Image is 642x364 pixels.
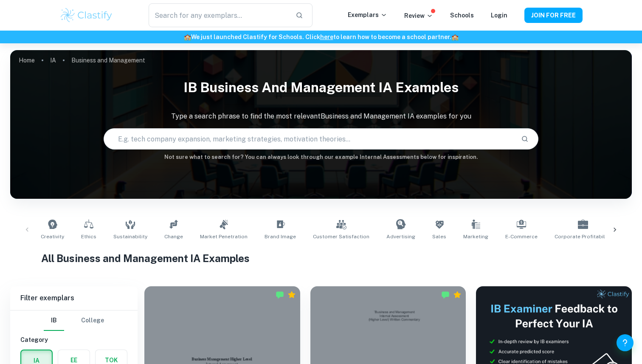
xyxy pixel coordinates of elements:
span: Marketing [463,233,488,240]
a: Home [19,54,35,66]
span: Advertising [386,233,415,240]
input: E.g. tech company expansion, marketing strategies, motivation theories... [104,127,515,151]
button: College [81,310,104,331]
button: Help and Feedback [617,334,634,351]
p: Exemplars [348,10,387,20]
h6: Filter exemplars [10,286,138,310]
a: here [320,34,333,40]
span: Ethics [81,233,96,240]
h1: All Business and Management IA Examples [41,251,601,266]
h6: We just launched Clastify for Schools. Click to learn how to become a school partner. [2,32,640,42]
input: Search for any exemplars... [149,3,289,27]
button: Search [518,132,532,146]
span: Brand Image [265,233,296,240]
button: JOIN FOR FREE [524,8,583,23]
h6: Not sure what to search for? You can always look through our example Internal Assessments below f... [10,153,632,161]
span: Corporate Profitability [555,233,611,240]
span: Sustainability [113,233,147,240]
img: Marked [276,291,284,299]
img: Clastify logo [59,7,113,24]
button: IB [44,310,64,331]
p: Business and Management [71,56,145,65]
div: Premium [453,291,462,299]
div: Filter type choice [44,310,104,331]
img: Marked [441,291,450,299]
span: 🏫 [451,34,459,40]
a: Schools [450,12,474,19]
span: Customer Satisfaction [313,233,369,240]
a: Login [491,12,507,19]
span: Creativity [41,233,64,240]
a: IA [50,54,56,66]
div: Premium [287,291,296,299]
h6: Category [20,335,127,344]
p: Review [404,11,433,20]
span: Market Penetration [200,233,248,240]
span: Change [164,233,183,240]
span: E-commerce [505,233,538,240]
span: Sales [432,233,446,240]
p: Type a search phrase to find the most relevant Business and Management IA examples for you [10,111,632,121]
h1: IB Business and Management IA examples [10,74,632,101]
span: 🏫 [184,34,191,40]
